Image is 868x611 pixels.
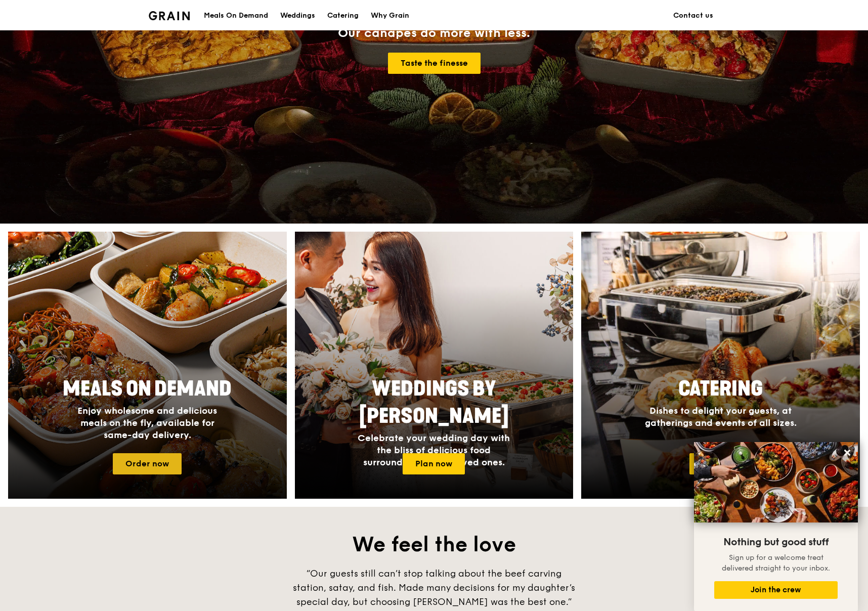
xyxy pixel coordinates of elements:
[327,1,359,31] div: Catering
[723,536,829,548] span: Nothing but good stuff
[8,232,287,499] a: Meals On DemandEnjoy wholesome and delicious meals on the fly, available for same-day delivery.Or...
[678,377,763,401] span: Catering
[280,1,315,31] div: Weddings
[359,377,509,428] span: Weddings by [PERSON_NAME]
[722,553,830,573] span: Sign up for a welcome treat delivered straight to your inbox.
[403,453,465,474] a: Plan now
[282,566,586,609] div: “Our guests still can’t stop talking about the beef carving station, satay, and fish. Made many d...
[358,432,510,468] span: Celebrate your wedding day with the bliss of delicious food surrounded by your loved ones.
[371,1,409,31] div: Why Grain
[295,232,574,499] img: weddings-card.4f3003b8.jpg
[581,232,860,499] a: CateringDishes to delight your guests, at gatherings and events of all sizes.Plan now
[581,232,860,499] img: catering-card.e1cfaf3e.jpg
[365,1,415,31] a: Why Grain
[645,405,797,428] span: Dishes to delight your guests, at gatherings and events of all sizes.
[77,405,217,441] span: Enjoy wholesome and delicious meals on the fly, available for same-day delivery.
[667,1,719,31] a: Contact us
[321,1,365,31] a: Catering
[113,453,182,474] a: Order now
[388,53,481,74] a: Taste the finesse
[839,445,855,461] button: Close
[252,26,616,40] div: Our canapés do more with less.
[714,581,838,599] button: Join the crew
[204,1,268,31] div: Meals On Demand
[274,1,321,31] a: Weddings
[149,11,190,20] img: Grain
[689,453,752,474] a: Plan now
[694,442,858,522] img: DSC07876-Edit02-Large.jpeg
[63,377,232,401] span: Meals On Demand
[295,232,574,499] a: Weddings by [PERSON_NAME]Celebrate your wedding day with the bliss of delicious food surrounded b...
